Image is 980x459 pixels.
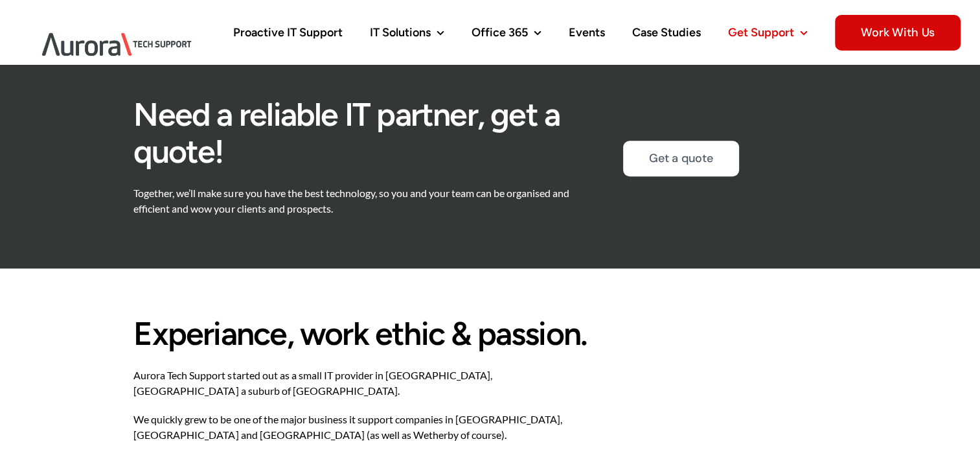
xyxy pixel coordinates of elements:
span: Case Studies [632,27,701,38]
span: Events [569,27,605,38]
h2: Experiance, work ethic & passion. [133,315,594,352]
p: We quickly grew to be one of the major business it support companies in [GEOGRAPHIC_DATA], [GEOGR... [133,412,594,443]
h2: Need a reliable IT partner, get a quote! [133,96,594,170]
p: Together, we’ll make sure you have the best technology, so you and your team can be organised and... [133,185,594,217]
span: Get a quote [649,152,713,165]
span: Work With Us [835,15,961,51]
a: Get a quote [623,141,739,176]
span: Get Support [728,27,794,38]
span: IT Solutions [370,27,431,38]
p: Aurora Tech Support started out as a small IT provider in [GEOGRAPHIC_DATA], [GEOGRAPHIC_DATA] a ... [133,368,594,399]
span: Proactive IT Support [233,27,343,38]
span: Office 365 [472,27,528,38]
img: Aurora Tech Support Logo [19,10,214,78]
